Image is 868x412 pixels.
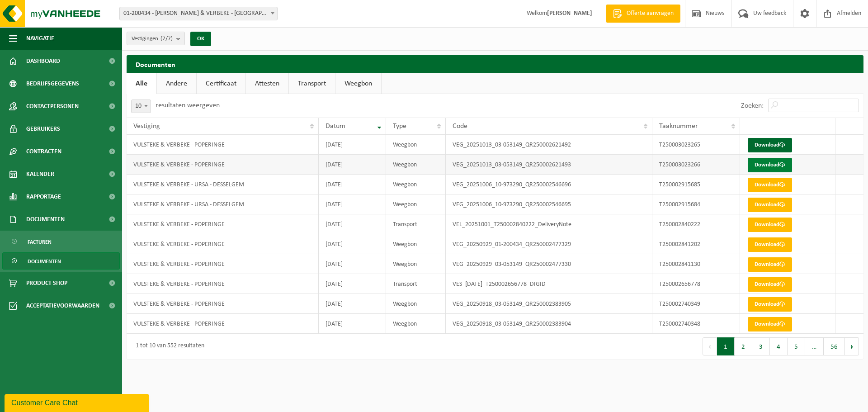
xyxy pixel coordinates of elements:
td: Weegbon [386,294,446,314]
span: Navigatie [26,27,54,50]
button: 56 [824,337,845,355]
span: Offerte aanvragen [624,9,676,18]
button: 3 [752,337,770,355]
a: Download [748,178,792,192]
td: [DATE] [319,155,386,175]
span: Datum [325,123,345,130]
td: [DATE] [319,294,386,314]
a: Attesten [246,73,288,94]
td: VULSTEKE & VERBEKE - POPERINGE [127,254,319,274]
td: T250002841202 [652,234,741,254]
td: T250002840222 [652,214,741,234]
span: Bedrijfsgegevens [26,72,79,95]
td: [DATE] [319,214,386,234]
a: Documenten [2,252,120,270]
td: T250003023266 [652,155,741,175]
span: Rapportage [26,185,61,208]
td: VEG_20251006_10-973290_QR250002546695 [446,194,652,214]
button: OK [190,32,211,46]
td: VULSTEKE & VERBEKE - POPERINGE [127,274,319,294]
button: 1 [717,337,735,355]
td: Weegbon [386,234,446,254]
td: VEG_20251006_10-973290_QR250002546696 [446,175,652,194]
h2: Documenten [127,55,863,73]
td: VEG_20250918_03-053149_QR250002383905 [446,294,652,314]
label: resultaten weergeven [156,102,220,109]
button: Vestigingen(7/7) [127,32,185,45]
td: [DATE] [319,274,386,294]
td: VEL_20251001_T250002840222_DeliveryNote [446,214,652,234]
span: Documenten [28,253,61,270]
td: T250002740348 [652,314,741,334]
td: VULSTEKE & VERBEKE - POPERINGE [127,155,319,175]
td: [DATE] [319,135,386,155]
span: 10 [132,100,151,113]
a: Download [748,237,792,252]
a: Andere [157,73,196,94]
td: VES_[DATE]_T250002656778_DIGID [446,274,652,294]
a: Weegbon [335,73,381,94]
iframe: chat widget [5,392,151,412]
span: Gebruikers [26,118,60,140]
td: VULSTEKE & VERBEKE - POPERINGE [127,294,319,314]
span: Product Shop [26,272,67,294]
a: Download [748,218,792,232]
span: Vestigingen [132,32,173,46]
td: VEG_20250929_03-053149_QR250002477330 [446,254,652,274]
a: Transport [289,73,335,94]
td: [DATE] [319,194,386,214]
span: Contracten [26,140,61,163]
span: Kalender [26,163,54,185]
count: (7/7) [160,36,173,42]
td: Transport [386,214,446,234]
td: VULSTEKE & VERBEKE - URSA - DESSELGEM [127,194,319,214]
td: Weegbon [386,175,446,194]
button: 2 [735,337,752,355]
span: Contactpersonen [26,95,79,118]
td: T250002915685 [652,175,741,194]
a: Download [748,297,792,312]
td: [DATE] [319,234,386,254]
span: Acceptatievoorwaarden [26,294,99,317]
a: Download [748,138,792,152]
td: Weegbon [386,194,446,214]
td: Weegbon [386,254,446,274]
td: VULSTEKE & VERBEKE - POPERINGE [127,314,319,334]
button: Previous [703,337,717,355]
a: Download [748,277,792,292]
td: Weegbon [386,314,446,334]
span: Documenten [26,208,65,231]
span: Dashboard [26,50,60,72]
td: VEG_20250918_03-053149_QR250002383904 [446,314,652,334]
a: Alle [127,73,156,94]
span: 01-200434 - VULSTEKE & VERBEKE - POPERINGE [120,7,277,20]
button: 5 [788,337,805,355]
div: 1 tot 10 van 552 resultaten [131,338,204,355]
td: Weegbon [386,155,446,175]
td: VEG_20251013_03-053149_QR250002621492 [446,135,652,155]
td: Weegbon [386,135,446,155]
span: Facturen [28,233,52,251]
span: Vestiging [133,123,160,130]
span: 01-200434 - VULSTEKE & VERBEKE - POPERINGE [119,7,278,20]
td: T250002656778 [652,274,741,294]
td: VULSTEKE & VERBEKE - URSA - DESSELGEM [127,175,319,194]
label: Zoeken: [741,102,764,109]
td: VULSTEKE & VERBEKE - POPERINGE [127,214,319,234]
a: Download [748,198,792,212]
td: T250003023265 [652,135,741,155]
td: VEG_20250929_01-200434_QR250002477329 [446,234,652,254]
td: Transport [386,274,446,294]
a: Facturen [2,233,120,250]
td: VULSTEKE & VERBEKE - POPERINGE [127,135,319,155]
span: 10 [131,99,151,113]
a: Download [748,158,792,172]
td: T250002915684 [652,194,741,214]
a: Download [748,257,792,272]
button: 4 [770,337,788,355]
span: Taaknummer [659,123,698,130]
td: T250002740349 [652,294,741,314]
span: Code [453,123,467,130]
td: [DATE] [319,314,386,334]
